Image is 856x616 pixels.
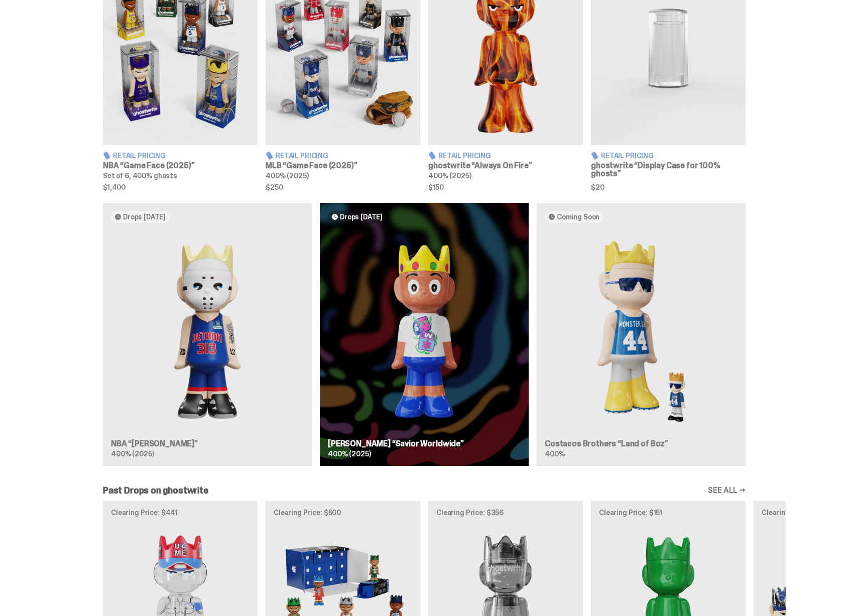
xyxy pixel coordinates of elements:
[436,509,575,516] p: Clearing Price: $356
[438,152,491,159] span: Retail Pricing
[328,449,371,458] span: 400% (2025)
[591,184,746,191] span: $20
[103,184,258,191] span: $1,400
[103,162,258,170] h3: NBA “Game Face (2025)”
[111,440,304,448] h3: NBA “[PERSON_NAME]”
[111,231,304,432] img: Eminem
[328,231,521,432] img: Savior Worldwide
[123,213,166,221] span: Drops [DATE]
[113,152,166,159] span: Retail Pricing
[274,509,412,516] p: Clearing Price: $500
[266,162,420,170] h3: MLB “Game Face (2025)”
[557,213,599,221] span: Coming Soon
[545,440,738,448] h3: Costacos Brothers “Land of Boz”
[266,184,420,191] span: $250
[103,486,208,495] h2: Past Drops on ghostwrite
[266,171,308,180] span: 400% (2025)
[545,449,564,458] span: 400%
[708,486,746,495] a: SEE ALL →
[328,440,521,448] h3: [PERSON_NAME] “Savior Worldwide”
[545,231,738,432] img: Land of Boz
[428,171,471,180] span: 400% (2025)
[111,449,154,458] span: 400% (2025)
[340,213,383,221] span: Drops [DATE]
[428,162,583,170] h3: ghostwrite “Always On Fire”
[599,509,738,516] p: Clearing Price: $151
[276,152,328,159] span: Retail Pricing
[103,171,177,180] span: Set of 6, 400% ghosts
[601,152,654,159] span: Retail Pricing
[428,184,583,191] span: $150
[591,162,746,178] h3: ghostwrite “Display Case for 100% ghosts”
[111,509,250,516] p: Clearing Price: $441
